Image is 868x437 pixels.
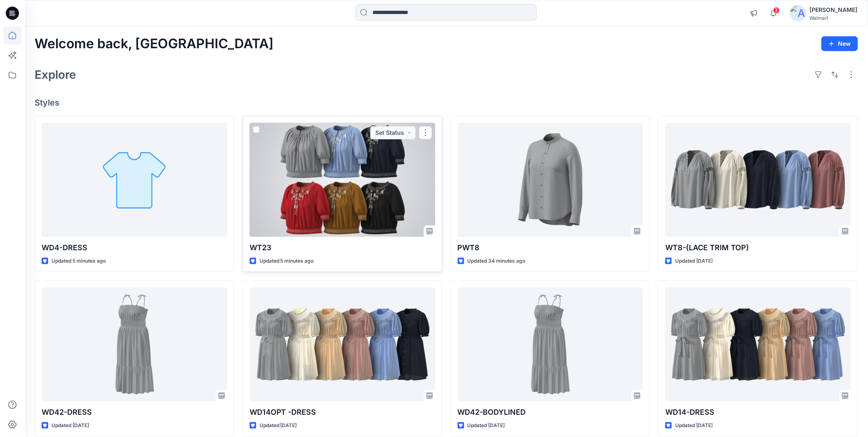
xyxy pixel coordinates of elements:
p: WD14-DRESS [665,406,851,418]
p: Updated 5 minutes ago [260,257,314,265]
p: WD4-DRESS [42,242,227,254]
a: WD14OPT -DRESS [250,287,435,402]
span: 3 [773,7,780,14]
h2: Welcome back, [GEOGRAPHIC_DATA] [35,36,274,52]
p: Updated 34 minutes ago [468,257,526,265]
a: PWT8 [458,123,643,237]
img: avatar [790,5,807,21]
a: WT23 [250,123,435,237]
div: [PERSON_NAME] [810,5,858,15]
p: Updated [DATE] [51,421,89,430]
a: WD42-BODYLINED [458,287,643,402]
p: Updated [DATE] [260,421,297,430]
p: Updated 5 minutes ago [51,257,106,265]
p: Updated [DATE] [468,421,505,430]
button: New [821,36,858,51]
p: Updated [DATE] [675,257,713,265]
a: WD42-DRESS [42,287,227,402]
p: WT8-(LACE TRIM TOP) [665,242,851,254]
p: WD42-BODYLINED [458,406,643,418]
p: PWT8 [458,242,643,254]
a: WT8-(LACE TRIM TOP) [665,123,851,237]
h2: Explore [35,68,76,81]
p: WD42-DRESS [42,406,227,418]
h4: Styles [35,98,858,108]
a: WD4-DRESS [42,123,227,237]
p: Updated [DATE] [675,421,713,430]
a: WD14-DRESS [665,287,851,402]
p: WD14OPT -DRESS [250,406,435,418]
p: WT23 [250,242,435,254]
div: Walmart [810,15,858,21]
